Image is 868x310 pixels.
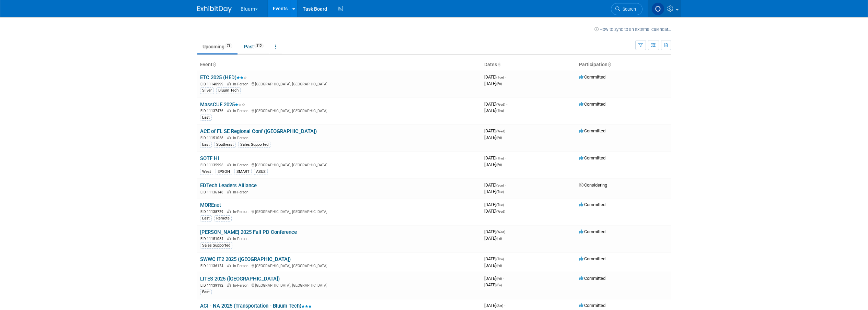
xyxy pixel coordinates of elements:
span: (Fri) [496,136,502,140]
a: ACI - NA 2025 (Transportation - Bluum Tech) [200,303,312,309]
span: [DATE] [484,155,506,160]
span: (Sat) [496,304,503,308]
a: ACE of FL SE Regional Conf ([GEOGRAPHIC_DATA]) [200,128,317,134]
a: Sort by Participation Type [607,62,611,67]
a: SOTF HI [200,155,219,162]
div: [GEOGRAPHIC_DATA], [GEOGRAPHIC_DATA] [200,282,479,288]
img: In-Person Event [227,190,231,193]
span: Considering [579,182,607,188]
span: - [505,74,506,80]
span: [DATE] [484,162,502,167]
span: [DATE] [484,303,505,308]
span: - [505,155,506,160]
span: [DATE] [484,135,502,140]
span: (Fri) [496,264,502,267]
img: In-Person Event [227,264,231,267]
div: Sales Supported [200,242,232,249]
img: In-Person Event [227,82,231,85]
img: ExhibitDay [197,6,232,13]
span: Committed [579,229,605,234]
div: [GEOGRAPHIC_DATA], [GEOGRAPHIC_DATA] [200,208,479,214]
span: Committed [579,276,605,281]
a: How to sync to an external calendar... [594,27,671,32]
span: In-Person [233,283,251,288]
span: [DATE] [484,108,504,113]
a: Sort by Start Date [497,62,500,67]
span: [DATE] [484,263,502,268]
span: - [505,202,506,207]
span: [DATE] [484,189,504,194]
span: [DATE] [484,282,502,287]
div: [GEOGRAPHIC_DATA], [GEOGRAPHIC_DATA] [200,108,479,114]
span: (Thu) [496,156,504,160]
div: EPSON [216,169,232,175]
span: [DATE] [484,208,505,214]
span: (Sun) [496,183,504,187]
div: [GEOGRAPHIC_DATA], [GEOGRAPHIC_DATA] [200,263,479,269]
span: [DATE] [484,102,507,107]
th: Dates [482,59,576,71]
span: EID: 11137476 [200,109,226,113]
span: [DATE] [484,74,506,80]
span: In-Person [233,82,251,86]
span: EID: 11151058 [200,136,226,140]
a: SWWC IT2 2025 ([GEOGRAPHIC_DATA]) [200,256,291,262]
span: In-Person [233,190,251,194]
span: Committed [579,155,605,160]
span: - [506,102,507,107]
div: [GEOGRAPHIC_DATA], [GEOGRAPHIC_DATA] [200,81,479,87]
span: - [504,303,505,308]
div: Bluum Tech [216,87,241,94]
div: Southeast [214,142,236,148]
span: (Fri) [496,82,502,86]
span: In-Person [233,109,251,113]
span: EID: 11136148 [200,190,226,194]
span: Committed [579,256,605,261]
span: (Wed) [496,210,505,213]
div: Remote [214,215,232,222]
span: (Thu) [496,109,504,112]
span: (Fri) [496,277,502,281]
div: [GEOGRAPHIC_DATA], [GEOGRAPHIC_DATA] [200,162,479,168]
span: (Tue) [496,75,504,79]
span: In-Person [233,237,251,241]
div: East [200,215,212,222]
img: In-Person Event [227,136,231,139]
span: EID: 11135996 [200,163,226,167]
img: In-Person Event [227,163,231,166]
span: - [505,182,506,188]
span: [DATE] [484,236,502,241]
span: (Fri) [496,163,502,167]
a: Past315 [239,40,269,53]
a: Upcoming73 [197,40,238,53]
span: (Thu) [496,257,504,261]
a: MassCUE 2025 [200,102,245,108]
span: [DATE] [484,276,504,281]
span: EID: 11136124 [200,264,226,268]
span: (Fri) [496,237,502,240]
span: EID: 11139192 [200,284,226,287]
span: [DATE] [484,256,506,261]
a: ETC 2025 (HED) [200,74,247,81]
span: Committed [579,128,605,133]
div: West [200,169,213,175]
span: 73 [225,43,232,48]
a: Sort by Event Name [212,62,216,67]
div: Silver [200,87,214,94]
div: SMART [234,169,252,175]
span: (Tue) [496,203,504,207]
img: In-Person Event [227,109,231,112]
a: [PERSON_NAME] 2025 Fall PD Conference [200,229,297,235]
span: [DATE] [484,182,506,188]
span: - [506,229,507,234]
span: In-Person [233,163,251,167]
span: [DATE] [484,128,507,133]
span: [DATE] [484,81,502,86]
a: Search [611,3,643,15]
span: - [506,128,507,133]
span: - [503,276,504,281]
span: [DATE] [484,202,506,207]
span: Committed [579,74,605,80]
span: (Wed) [496,129,505,133]
span: (Fri) [496,283,502,287]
